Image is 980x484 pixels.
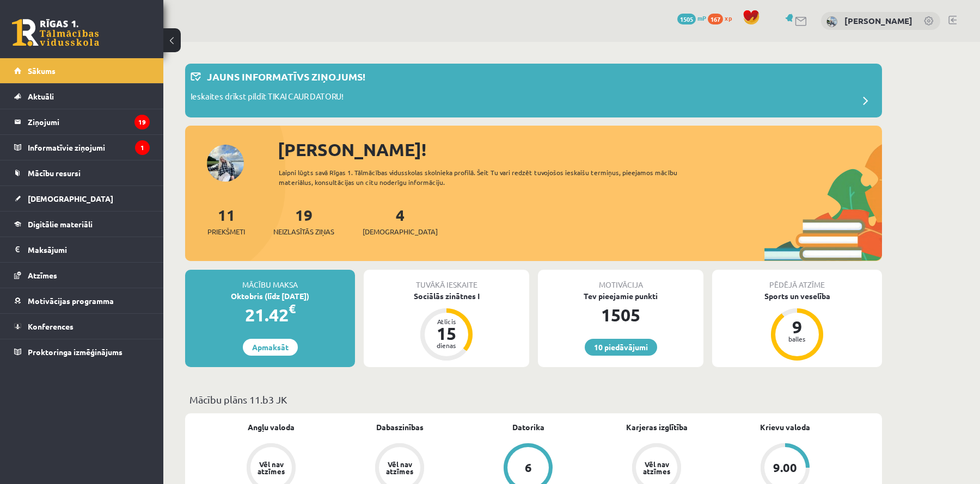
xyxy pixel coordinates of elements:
[538,290,703,302] div: Tev pieejamie punkti
[708,14,737,22] a: 167 xp
[14,212,150,237] a: Digitālie materiāli
[14,288,150,313] a: Motivācijas programma
[773,462,797,474] div: 9.00
[781,318,813,336] div: 9
[14,135,150,160] a: Informatīvie ziņojumi1
[134,115,150,129] i: 19
[697,14,706,22] span: mP
[278,136,882,163] div: [PERSON_NAME]!
[364,290,529,362] a: Sociālās zinātnes I Atlicis 15 dienas
[256,461,286,475] div: Vēl nav atzīmes
[248,421,295,433] a: Angļu valoda
[364,270,529,290] div: Tuvākā ieskaite
[14,58,150,83] a: Sākums
[363,205,438,237] a: 4[DEMOGRAPHIC_DATA]
[14,263,150,288] a: Atzīmes
[708,14,723,24] span: 167
[363,226,438,237] span: [DEMOGRAPHIC_DATA]
[384,461,415,475] div: Vēl nav atzīmes
[14,237,150,262] a: Maksājumi
[28,66,56,76] span: Sākums
[28,270,57,280] span: Atzīmes
[712,290,882,362] a: Sports un veselība 9 balles
[712,290,882,302] div: Sports un veselība
[191,90,344,106] p: Ieskaites drīkst pildīt TIKAI CAUR DATORU!
[28,296,114,306] span: Motivācijas programma
[538,270,703,290] div: Motivācija
[28,168,81,178] span: Mācību resursi
[185,290,355,302] div: Oktobris (līdz [DATE])
[28,135,150,160] legend: Informatīvie ziņojumi
[525,462,532,474] div: 6
[430,342,463,349] div: dienas
[243,339,298,356] a: Apmaksāt
[207,69,365,84] p: Jauns informatīvs ziņojums!
[376,421,424,433] a: Dabaszinības
[28,194,113,203] span: [DEMOGRAPHIC_DATA]
[14,339,150,364] a: Proktoringa izmēģinājums
[430,318,463,325] div: Atlicis
[279,167,697,187] div: Laipni lūgts savā Rīgas 1. Tālmācības vidusskolas skolnieka profilā. Šeit Tu vari redzēt tuvojošo...
[273,205,334,237] a: 19Neizlasītās ziņas
[28,237,150,262] legend: Maksājumi
[712,270,882,290] div: Pēdējā atzīme
[14,314,150,339] a: Konferences
[28,91,54,101] span: Aktuāli
[725,14,732,22] span: xp
[364,290,529,302] div: Sociālās zinātnes I
[28,109,150,134] legend: Ziņojumi
[677,14,706,22] a: 1505 mP
[185,302,355,328] div: 21.42
[135,140,150,155] i: 1
[28,219,93,229] span: Digitālie materiāli
[14,109,150,134] a: Ziņojumi19
[14,186,150,211] a: [DEMOGRAPHIC_DATA]
[826,16,837,27] img: Laura Želve
[430,325,463,342] div: 15
[12,19,99,46] a: Rīgas 1. Tālmācības vidusskola
[191,69,877,112] a: Jauns informatīvs ziņojums! Ieskaites drīkst pildīt TIKAI CAUR DATORU!
[626,421,688,433] a: Karjeras izglītība
[14,160,150,185] a: Mācību resursi
[28,347,122,357] span: Proktoringa izmēģinājums
[273,226,334,237] span: Neizlasītās ziņas
[538,302,703,328] div: 1505
[289,301,296,317] span: €
[189,392,878,407] p: Mācību plāns 11.b3 JK
[14,84,150,109] a: Aktuāli
[677,14,696,24] span: 1505
[641,461,672,475] div: Vēl nav atzīmes
[207,226,245,237] span: Priekšmeti
[781,336,813,342] div: balles
[760,421,810,433] a: Krievu valoda
[512,421,544,433] a: Datorika
[185,270,355,290] div: Mācību maksa
[585,339,657,356] a: 10 piedāvājumi
[844,15,912,26] a: [PERSON_NAME]
[28,321,73,331] span: Konferences
[207,205,245,237] a: 11Priekšmeti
